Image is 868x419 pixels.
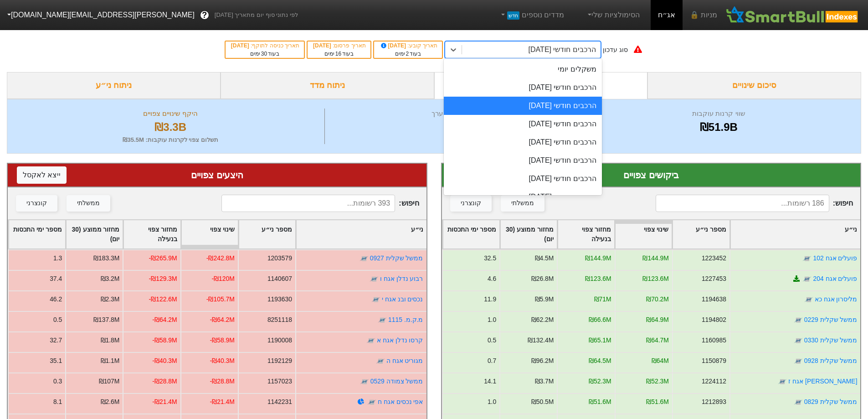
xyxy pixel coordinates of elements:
[327,109,583,119] div: מספר ניירות ערך
[588,356,611,366] div: ₪64.5M
[444,133,602,151] div: הרכבים חודשי [DATE]
[450,195,492,212] button: קונצרני
[484,377,496,386] div: 14.1
[210,315,235,325] div: -₪64.2M
[588,336,611,345] div: ₪65.1M
[379,50,437,58] div: בעוד ימים
[507,11,519,20] span: חדש
[534,377,554,386] div: ₪3.7M
[313,42,333,49] span: [DATE]
[588,397,611,407] div: ₪51.6M
[19,109,322,119] div: היקף שינויים צפויים
[531,356,554,366] div: ₪96.2M
[582,6,643,24] a: הסימולציות שלי
[53,253,62,263] div: 1.3
[701,336,726,345] div: 1160985
[149,274,177,284] div: -₪129.3M
[380,275,423,282] a: רבוע נדלן אגח ו
[267,315,292,325] div: 8251118
[376,357,385,366] img: tase link
[444,78,602,97] div: הרכבים חודשי [DATE]
[642,253,668,263] div: ₪144.9M
[215,10,298,20] span: לפי נתוני סוף יום מתאריך [DATE]
[615,220,672,248] div: Toggle SortBy
[371,295,380,304] img: tase link
[53,315,62,325] div: 0.5
[813,254,857,262] a: פועלים אגח 102
[221,72,434,99] div: ניתוח מדד
[380,42,408,49] span: [DATE]
[484,253,496,263] div: 32.5
[181,220,238,248] div: Toggle SortBy
[804,316,857,323] a: ממשל שקלית 0229
[50,295,62,304] div: 46.2
[484,295,496,304] div: 11.9
[673,220,729,248] div: Toggle SortBy
[152,356,177,366] div: -₪40.3M
[312,50,366,58] div: בעוד ימים
[149,253,177,263] div: -₪265.9M
[378,316,387,325] img: tase link
[101,295,120,304] div: ₪2.3M
[267,356,292,366] div: 1192129
[487,274,496,284] div: 4.6
[701,295,726,304] div: 1194638
[101,356,120,366] div: ₪1.1M
[267,397,292,407] div: 1142231
[500,220,557,248] div: Toggle SortBy
[531,397,554,407] div: ₪50.5M
[558,220,614,248] div: Toggle SortBy
[588,109,849,119] div: שווי קרנות עוקבות
[360,377,369,386] img: tase link
[77,198,100,208] div: ממשלתי
[701,356,726,366] div: 1150879
[152,336,177,345] div: -₪58.9M
[588,377,611,386] div: ₪52.3M
[804,295,813,304] img: tase link
[367,398,376,407] img: tase link
[50,336,62,345] div: 32.7
[443,220,499,248] div: Toggle SortBy
[487,397,496,407] div: 1.0
[53,377,62,386] div: 0.3
[646,397,669,407] div: ₪51.6M
[646,336,669,345] div: ₪64.7M
[434,72,648,99] div: ביקושים והיצעים צפויים
[724,6,861,24] img: SmartBull
[730,220,860,248] div: Toggle SortBy
[50,274,62,284] div: 37.4
[221,195,395,212] input: 393 רשומות...
[267,377,292,386] div: 1157023
[444,151,602,170] div: הרכבים חודשי [DATE]
[701,377,726,386] div: 1224112
[152,397,177,407] div: -₪21.4M
[603,45,628,55] div: סוג עדכון
[406,51,409,57] span: 2
[793,316,802,325] img: tase link
[531,315,554,325] div: ₪62.2M
[802,254,812,263] img: tase link
[231,42,251,49] span: [DATE]
[495,6,568,24] a: מדדים נוספיםחדש
[804,357,857,364] a: ממשל שקלית 0928
[93,253,119,263] div: ₪183.3M
[19,119,322,135] div: ₪3.3B
[370,378,423,385] a: ממשל צמודה 0529
[17,166,67,184] button: ייצא לאקסל
[267,336,292,345] div: 1190008
[267,274,292,284] div: 1140607
[152,377,177,386] div: -₪28.8M
[793,336,802,345] img: tase link
[382,295,423,303] a: נכסים ובנ אגח י
[267,253,292,263] div: 1203579
[646,295,669,304] div: ₪70.2M
[487,356,496,366] div: 0.7
[642,274,668,284] div: ₪123.6M
[296,220,426,248] div: Toggle SortBy
[93,315,119,325] div: ₪137.8M
[588,119,849,135] div: ₪51.9B
[101,397,120,407] div: ₪2.6M
[444,188,602,206] div: הרכבים חודשי [DATE]
[529,44,596,55] div: הרכבים חודשי [DATE]
[377,336,423,344] a: קרסו נדלן אגח א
